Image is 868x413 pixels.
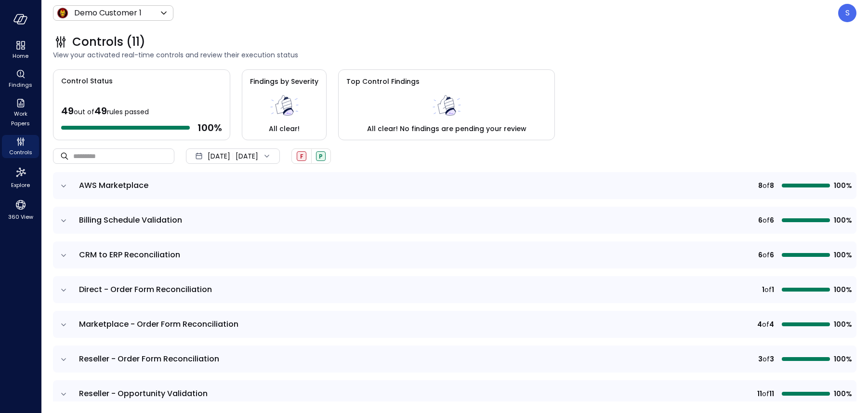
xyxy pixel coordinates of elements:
[2,96,39,129] div: Work Papers
[834,284,851,295] span: 100%
[8,212,33,222] span: 360 View
[770,250,774,260] span: 6
[834,388,851,399] span: 100%
[758,180,763,191] span: 8
[72,34,145,50] span: Controls (11)
[79,319,238,330] span: Marketplace - Order Form Reconciliation
[758,250,763,260] span: 6
[59,320,68,330] button: expand row
[2,135,39,158] div: Controls
[107,107,149,117] span: rules passed
[769,388,774,399] span: 11
[79,180,148,191] span: AWS Marketplace
[269,123,300,134] span: All clear!
[319,152,323,160] span: P
[770,354,774,364] span: 3
[79,214,182,226] span: Billing Schedule Validation
[6,109,35,128] span: Work Papers
[59,389,68,399] button: expand row
[763,180,770,191] span: of
[367,123,526,134] span: All clear! No findings are pending your review
[250,77,318,86] span: Findings by Severity
[11,180,30,190] span: Explore
[79,353,219,364] span: Reseller - Order Form Reconciliation
[94,104,107,118] span: 49
[74,7,142,19] p: Demo Customer 1
[834,354,851,364] span: 100%
[758,215,763,226] span: 6
[763,354,770,364] span: of
[346,77,420,86] span: Top Control Findings
[769,319,774,330] span: 4
[59,216,68,226] button: expand row
[59,355,68,364] button: expand row
[2,164,39,191] div: Explore
[770,215,774,226] span: 6
[762,388,769,399] span: of
[845,7,850,19] p: S
[834,319,851,330] span: 100%
[763,250,770,260] span: of
[300,152,303,160] span: F
[764,284,772,295] span: of
[762,284,764,295] span: 1
[9,80,32,90] span: Findings
[59,181,68,191] button: expand row
[79,388,208,399] span: Reseller - Opportunity Validation
[757,319,762,330] span: 4
[2,39,39,62] div: Home
[763,215,770,226] span: of
[834,180,851,191] span: 100%
[57,7,68,19] img: Icon
[770,180,774,191] span: 8
[834,215,851,226] span: 100%
[757,388,762,399] span: 11
[197,121,222,134] span: 100 %
[2,197,39,223] div: 360 View
[762,319,769,330] span: of
[208,151,230,161] span: [DATE]
[53,70,113,86] span: Control Status
[59,251,68,260] button: expand row
[79,249,180,260] span: CRM to ERP Reconciliation
[53,50,856,60] span: View your activated real-time controls and review their execution status
[74,107,94,117] span: out of
[297,151,306,161] div: Failed
[59,285,68,295] button: expand row
[316,151,326,161] div: Passed
[79,284,212,295] span: Direct - Order Form Reconciliation
[9,147,32,157] span: Controls
[838,4,856,22] div: Steve Sovik
[61,104,74,118] span: 49
[2,67,39,91] div: Findings
[758,354,763,364] span: 3
[13,51,28,61] span: Home
[772,284,774,295] span: 1
[834,250,851,260] span: 100%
